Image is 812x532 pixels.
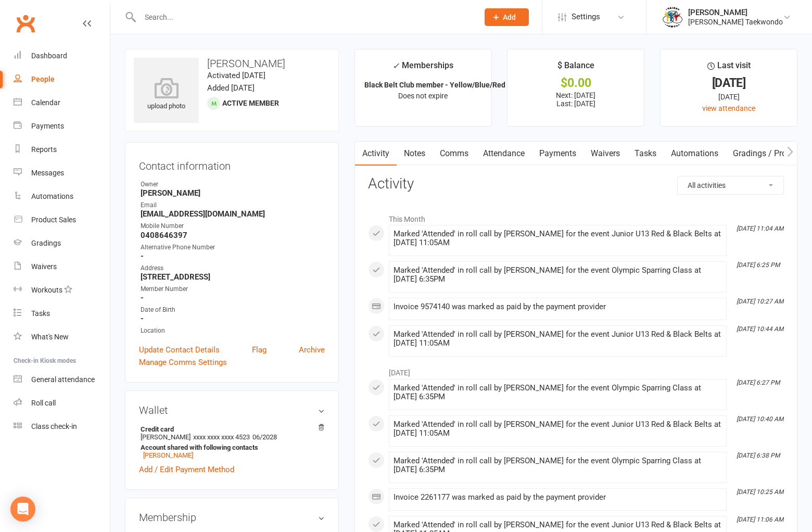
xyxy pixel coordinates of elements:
[31,422,77,430] div: Class check-in
[392,61,399,71] i: ✓
[368,208,784,225] li: This Month
[707,59,751,78] div: Last visit
[394,266,722,284] div: Marked 'Attended' in roll call by [PERSON_NAME] for the event Olympic Sparring Class at [DATE] 6:...
[737,225,783,232] i: [DATE] 11:04 AM
[476,142,532,166] a: Attendance
[139,356,227,369] a: Manage Comms Settings
[14,325,110,349] a: What's New
[139,404,325,416] h3: Wallet
[141,293,325,302] strong: -
[670,78,788,88] div: [DATE]
[394,230,722,247] div: Marked 'Attended' in roll call by [PERSON_NAME] for the event Junior U13 Red & Black Belts at [DA...
[14,208,110,232] a: Product Sales
[31,309,50,318] div: Tasks
[397,142,433,166] a: Notes
[141,326,325,336] div: Location
[394,457,722,474] div: Marked 'Attended' in roll call by [PERSON_NAME] for the event Olympic Sparring Class at [DATE] 6:...
[31,145,57,154] div: Reports
[14,232,110,255] a: Gradings
[31,75,55,83] div: People
[207,83,255,93] time: Added [DATE]
[517,91,635,108] p: Next: [DATE] Last: [DATE]
[141,221,325,231] div: Mobile Number
[137,10,471,24] input: Search...
[141,231,325,240] strong: 0408646397
[355,142,397,166] a: Activity
[139,512,325,523] h3: Membership
[14,415,110,438] a: Class kiosk mode
[141,200,325,210] div: Email
[31,216,76,224] div: Product Sales
[141,444,320,451] strong: Account shared with following contacts
[572,5,600,29] span: Settings
[252,344,267,356] a: Flag
[141,305,325,315] div: Date of Birth
[134,58,330,69] h3: [PERSON_NAME]
[557,59,594,78] div: $ Balance
[31,286,62,294] div: Workouts
[31,333,69,341] div: What's New
[141,425,320,433] strong: Credit card
[139,156,325,172] h3: Contact information
[737,516,783,523] i: [DATE] 11:06 AM
[14,68,110,91] a: People
[139,424,325,461] li: [PERSON_NAME]
[627,142,664,166] a: Tasks
[583,142,627,166] a: Waivers
[31,98,60,107] div: Calendar
[485,8,529,26] button: Add
[688,8,783,17] div: [PERSON_NAME]
[14,391,110,415] a: Roll call
[31,375,95,384] div: General attendance
[14,255,110,278] a: Waivers
[688,17,783,27] div: [PERSON_NAME] Taekwondo
[368,176,784,192] h3: Activity
[31,52,67,60] div: Dashboard
[392,59,453,78] div: Memberships
[517,78,635,88] div: $0.00
[737,415,783,423] i: [DATE] 10:40 AM
[14,302,110,325] a: Tasks
[141,243,325,252] div: Alternative Phone Number
[141,188,325,198] strong: [PERSON_NAME]
[31,192,73,200] div: Automations
[433,142,476,166] a: Comms
[737,298,783,305] i: [DATE] 10:27 AM
[670,91,788,103] div: [DATE]
[662,7,683,28] img: thumb_image1638236014.png
[737,325,783,333] i: [DATE] 10:44 AM
[737,261,780,269] i: [DATE] 6:25 PM
[394,384,722,401] div: Marked 'Attended' in roll call by [PERSON_NAME] for the event Olympic Sparring Class at [DATE] 6:...
[10,497,35,522] div: Open Intercom Messenger
[31,239,61,247] div: Gradings
[394,493,722,502] div: Invoice 2261177 was marked as paid by the payment provider
[14,185,110,208] a: Automations
[737,452,780,459] i: [DATE] 6:38 PM
[141,251,325,261] strong: -
[14,138,110,161] a: Reports
[207,71,265,80] time: Activated [DATE]
[141,209,325,219] strong: [EMAIL_ADDRESS][DOMAIN_NAME]
[14,368,110,391] a: General attendance kiosk mode
[394,420,722,438] div: Marked 'Attended' in roll call by [PERSON_NAME] for the event Junior U13 Red & Black Belts at [DA...
[141,284,325,294] div: Member Number
[31,399,56,407] div: Roll call
[702,104,755,112] a: view attendance
[364,81,513,89] strong: Black Belt Club member - Yellow/Blue/Red ...
[503,13,516,21] span: Add
[14,91,110,115] a: Calendar
[398,92,448,100] span: Does not expire
[394,302,722,311] div: Invoice 9574140 was marked as paid by the payment provider
[31,169,64,177] div: Messages
[368,362,784,378] li: [DATE]
[394,330,722,348] div: Marked 'Attended' in roll call by [PERSON_NAME] for the event Junior U13 Red & Black Belts at [DA...
[222,99,279,107] span: Active member
[737,488,783,496] i: [DATE] 10:25 AM
[532,142,583,166] a: Payments
[141,180,325,189] div: Owner
[14,115,110,138] a: Payments
[252,433,277,441] span: 06/2028
[31,122,64,130] div: Payments
[141,314,325,323] strong: -
[31,262,57,271] div: Waivers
